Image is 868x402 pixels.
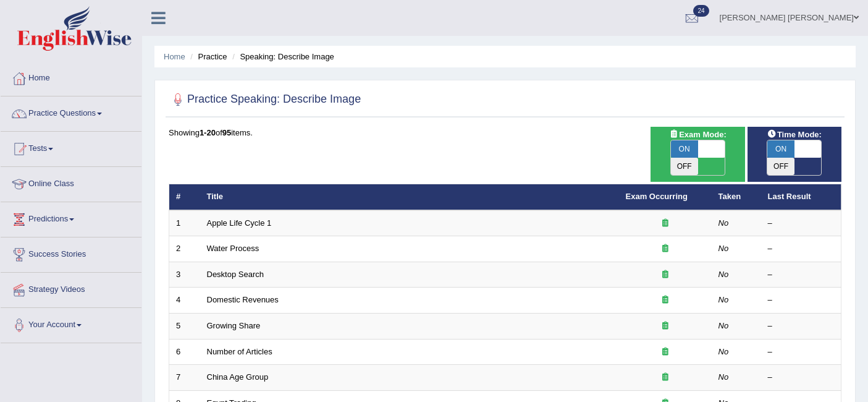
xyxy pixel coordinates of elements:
a: Home [164,52,185,61]
a: Apple Life Cycle 1 [207,218,272,228]
span: 24 [693,5,709,17]
th: Taken [712,184,761,210]
div: – [768,294,835,306]
a: Water Process [207,244,259,253]
div: – [768,218,835,229]
div: Exam occurring question [626,269,705,281]
a: China Age Group [207,372,269,382]
div: Exam occurring question [626,346,705,358]
div: – [768,269,835,281]
b: 1-20 [200,128,216,137]
a: Strategy Videos [1,273,141,304]
a: Growing Share [207,321,261,330]
div: Exam occurring question [626,372,705,383]
td: 5 [169,314,200,340]
td: 7 [169,365,200,391]
a: Practice Questions [1,96,141,127]
em: No [718,295,729,304]
td: 2 [169,236,200,262]
div: Exam occurring question [626,294,705,306]
th: Last Result [761,184,841,210]
span: OFF [671,158,698,175]
a: Your Account [1,308,141,339]
span: ON [671,140,698,158]
b: 95 [222,128,231,137]
td: 6 [169,339,200,365]
a: Success Stories [1,237,141,268]
div: Exam occurring question [626,320,705,332]
a: Predictions [1,202,141,233]
div: Show exams occurring in exams [651,127,744,182]
div: Showing of items. [169,127,841,139]
span: ON [767,140,794,158]
em: No [718,347,729,356]
span: Time Mode: [762,128,827,141]
td: 3 [169,262,200,288]
h2: Practice Speaking: Describe Image [169,90,361,109]
a: Exam Occurring [626,192,688,201]
em: No [718,244,729,253]
a: Home [1,61,141,92]
a: Tests [1,132,141,163]
li: Practice [187,51,227,62]
li: Speaking: Describe Image [229,51,334,62]
em: No [718,218,729,228]
div: – [768,243,835,255]
em: No [718,321,729,330]
a: Desktop Search [207,270,264,279]
a: Online Class [1,167,141,198]
div: – [768,346,835,358]
th: # [169,184,200,210]
div: – [768,372,835,383]
span: Exam Mode: [664,128,731,141]
em: No [718,372,729,382]
a: Number of Articles [207,347,272,356]
div: Exam occurring question [626,218,705,229]
td: 4 [169,288,200,314]
td: 1 [169,210,200,236]
th: Title [200,184,619,210]
em: No [718,270,729,279]
div: – [768,320,835,332]
span: OFF [767,158,794,175]
div: Exam occurring question [626,243,705,255]
a: Domestic Revenues [207,295,279,304]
